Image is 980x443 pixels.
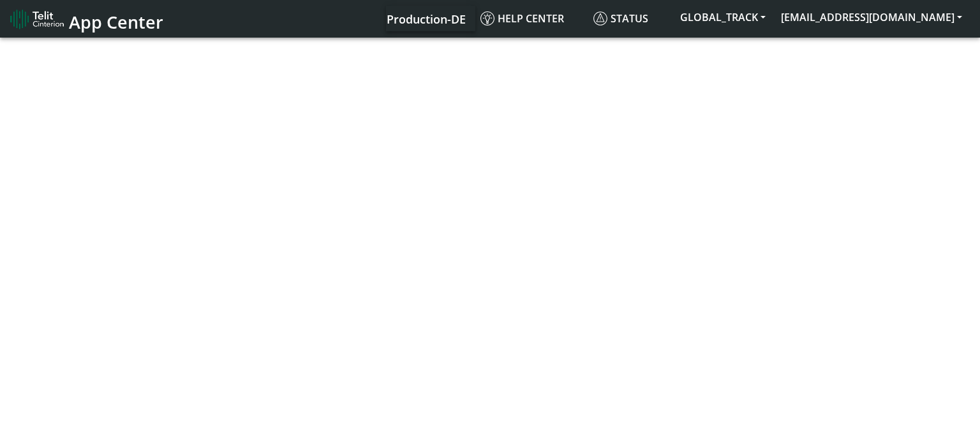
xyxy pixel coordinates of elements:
a: App Center [10,5,161,33]
a: Your current platform instance [386,6,465,31]
button: [EMAIL_ADDRESS][DOMAIN_NAME] [773,6,970,29]
a: Status [588,6,672,31]
img: knowledge.svg [480,11,494,25]
img: status.svg [593,11,607,25]
span: Help center [480,11,564,25]
a: Help center [475,6,588,31]
img: logo-telit-cinterion-gw-new.png [10,9,64,29]
button: GLOBAL_TRACK [672,6,773,29]
span: App Center [69,10,163,34]
span: Status [593,11,648,25]
span: Production-DE [387,11,466,27]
